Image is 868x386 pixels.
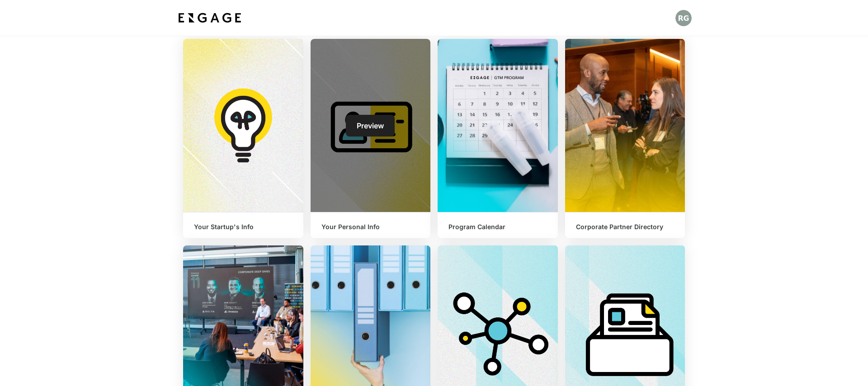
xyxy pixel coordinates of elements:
[346,115,395,137] a: Preview
[357,121,384,130] span: Preview
[576,223,675,231] h6: Corporate Partner Directory
[194,223,292,231] h6: Your Startup's Info
[675,10,692,26] img: Profile picture of Rebecca Greenhalgh
[448,223,547,231] h6: Program Calendar
[176,10,243,26] img: bdf1fb74-1727-4ba0-a5bd-bc74ae9fc70b.jpeg
[321,223,420,231] h6: Your Personal Info
[675,10,692,26] button: Open profile menu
